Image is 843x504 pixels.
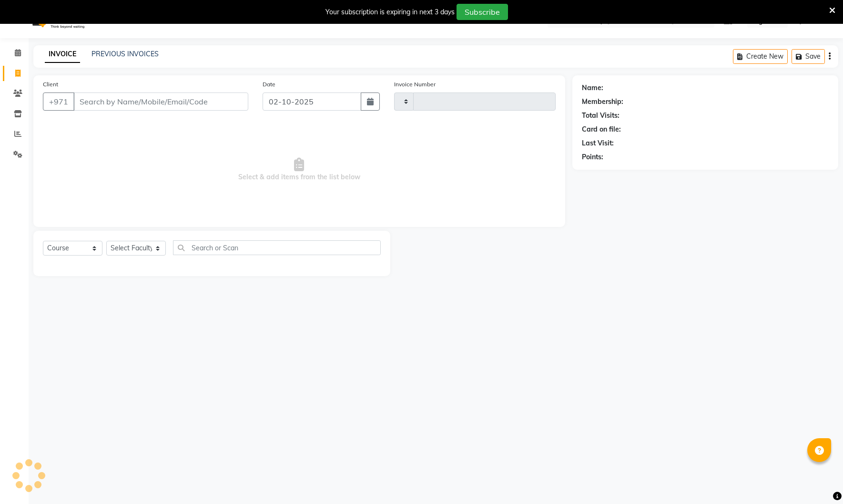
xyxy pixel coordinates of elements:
[91,50,159,58] a: PREVIOUS INVOICES
[582,111,620,121] div: Total Visits:
[582,97,623,107] div: Membership:
[45,46,80,63] a: INVOICE
[263,80,275,89] label: Date
[582,138,614,148] div: Last Visit:
[582,152,603,162] div: Points:
[582,124,621,134] div: Card on file:
[43,122,556,217] span: Select & add items from the list below
[733,49,788,64] button: Create New
[325,7,455,17] div: Your subscription is expiring in next 3 days
[792,49,825,64] button: Save
[394,80,436,89] label: Invoice Number
[173,240,381,255] input: Search or Scan
[43,80,58,89] label: Client
[457,4,508,20] button: Subscribe
[73,93,248,111] input: Search by Name/Mobile/Email/Code
[582,83,603,93] div: Name:
[43,93,74,111] button: +971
